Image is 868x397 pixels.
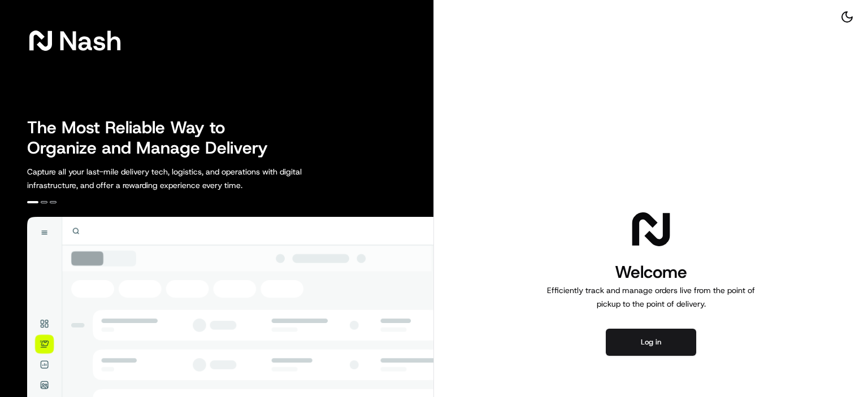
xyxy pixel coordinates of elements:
[606,329,696,356] button: Log in
[542,261,759,283] h1: Welcome
[27,165,353,192] p: Capture all your last-mile delivery tech, logistics, and operations with digital infrastructure, ...
[542,283,759,311] p: Efficiently track and manage orders live from the point of pickup to the point of delivery.
[59,29,121,52] span: Nash
[27,117,280,158] h2: The Most Reliable Way to Organize and Manage Delivery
